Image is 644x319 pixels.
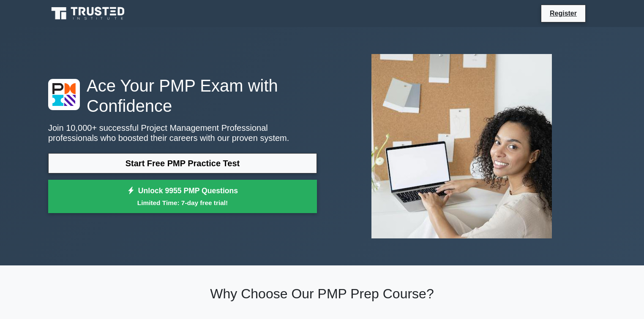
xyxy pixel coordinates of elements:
a: Unlock 9955 PMP QuestionsLimited Time: 7-day free trial! [48,180,317,214]
p: Join 10,000+ successful Project Management Professional professionals who boosted their careers w... [48,123,317,143]
small: Limited Time: 7-day free trial! [59,198,306,208]
h1: Ace Your PMP Exam with Confidence [48,76,317,116]
a: Register [545,8,582,19]
a: Start Free PMP Practice Test [48,153,317,173]
h2: Why Choose Our PMP Prep Course? [48,286,596,302]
